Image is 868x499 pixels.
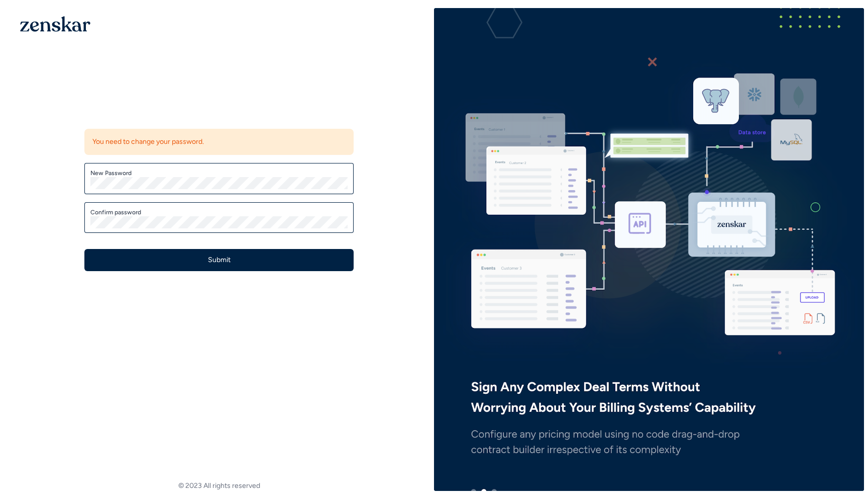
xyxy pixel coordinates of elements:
div: You need to change your password. [84,129,354,155]
label: New Password [90,169,348,177]
button: Submit [84,249,354,271]
label: Confirm password [90,208,348,216]
footer: © 2023 All rights reserved [4,481,434,491]
img: 1OGAJ2xQqyY4LXKgY66KYq0eOWRCkrZdAb3gUhuVAqdWPZE9SRJmCz+oDMSn4zDLXe31Ii730ItAGKgCKgCCgCikA4Av8PJUP... [20,16,90,32]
